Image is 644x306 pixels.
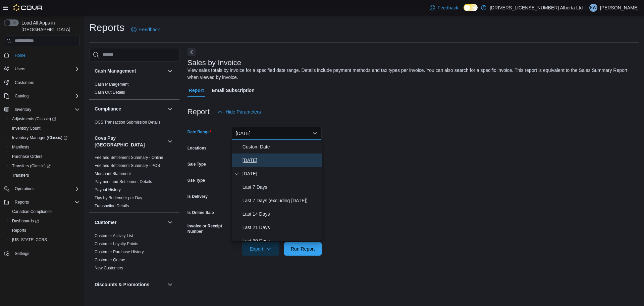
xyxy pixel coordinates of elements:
[89,232,179,275] div: Customer
[95,187,121,192] span: Payout History
[189,84,204,97] span: Report
[187,210,214,215] label: Is Online Sale
[12,65,28,73] button: Users
[12,126,41,131] span: Inventory Count
[9,236,80,244] span: Washington CCRS
[9,171,32,179] a: Transfers
[166,280,174,289] button: Discounts & Promotions
[291,246,315,252] span: Run Report
[12,218,39,224] span: Dashboards
[13,4,43,11] img: Cova
[243,196,319,205] span: Last 7 Days (excluding [DATE])
[95,204,129,208] a: Transaction Details
[243,156,319,164] span: [DATE]
[7,171,83,180] button: Transfers
[242,242,279,256] button: Export
[95,90,125,95] a: Cash Out Details
[4,48,80,276] nav: Complex example
[12,79,37,87] a: Customers
[243,223,319,231] span: Last 21 Days
[187,145,207,151] label: Locations
[95,155,163,160] a: Fee and Settlement Summary - Online
[243,170,319,178] span: [DATE]
[12,105,34,114] button: Inventory
[12,250,32,258] a: Settings
[7,216,83,226] a: Dashboards
[95,120,161,125] a: OCS Transaction Submission Details
[95,82,128,87] a: Cash Management
[438,4,458,11] span: Feedback
[15,93,29,99] span: Catalog
[12,92,80,100] span: Catalog
[284,242,322,256] button: Run Report
[95,68,136,74] h3: Cash Management
[12,198,32,206] button: Reports
[95,171,131,176] span: Merchant Statement
[215,105,264,119] button: Hide Parameters
[95,135,165,148] button: Cova Pay [GEOGRAPHIC_DATA]
[187,67,635,81] div: View sales totals by invoice for a specified date range. Details include payment methods and tax ...
[15,80,34,85] span: Customers
[95,195,142,200] a: Tips by Budtender per Day
[89,154,179,213] div: Cova Pay [GEOGRAPHIC_DATA]
[12,209,52,214] span: Canadian Compliance
[95,179,152,184] span: Payment and Settlement Details
[9,162,80,170] span: Transfers (Classic)
[95,163,160,168] a: Fee and Settlement Summary - POS
[7,142,83,152] button: Manifests
[246,242,275,256] span: Export
[212,84,255,97] span: Email Subscription
[139,26,160,33] span: Feedback
[12,185,37,193] button: Operations
[89,21,124,34] h1: Reports
[15,186,35,191] span: Operations
[1,198,83,207] button: Reports
[9,208,80,216] span: Canadian Compliance
[187,162,206,167] label: Sale Type
[9,226,80,234] span: Reports
[15,53,25,58] span: Home
[1,50,83,60] button: Home
[95,163,160,168] span: Fee and Settlement Summary - POS
[7,152,83,161] button: Purchase Orders
[1,105,83,114] button: Inventory
[95,266,123,270] a: New Customers
[95,105,121,112] h3: Compliance
[95,219,165,226] button: Customer
[95,281,165,288] button: Discounts & Promotions
[232,127,322,140] button: [DATE]
[12,78,80,87] span: Customers
[1,78,83,87] button: Customers
[12,173,29,178] span: Transfers
[490,4,583,12] p: [DRIVERS_LICENSE_NUMBER] Alberta Ltd
[1,249,83,258] button: Settings
[95,120,161,125] span: OCS Transaction Submission Details
[226,108,261,115] span: Hide Parameters
[12,65,80,73] span: Users
[9,226,29,234] a: Reports
[1,64,83,74] button: Users
[589,4,597,12] div: Kelli White
[95,242,138,246] a: Customer Loyalty Points
[166,218,174,226] button: Customer
[12,92,31,100] button: Catalog
[187,48,196,56] button: Next
[9,143,80,151] span: Manifests
[95,187,121,192] a: Payout History
[7,226,83,235] button: Reports
[12,249,80,258] span: Settings
[12,198,80,206] span: Reports
[12,185,80,193] span: Operations
[9,134,80,142] span: Inventory Manager (Classic)
[427,1,461,14] a: Feedback
[187,108,210,116] h3: Report
[9,152,45,161] a: Purchase Orders
[95,257,125,263] span: Customer Queue
[95,171,131,176] a: Merchant Statement
[12,51,80,59] span: Home
[464,4,478,11] input: Dark Mode
[19,19,80,33] span: Load All Apps in [GEOGRAPHIC_DATA]
[590,4,596,12] span: KW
